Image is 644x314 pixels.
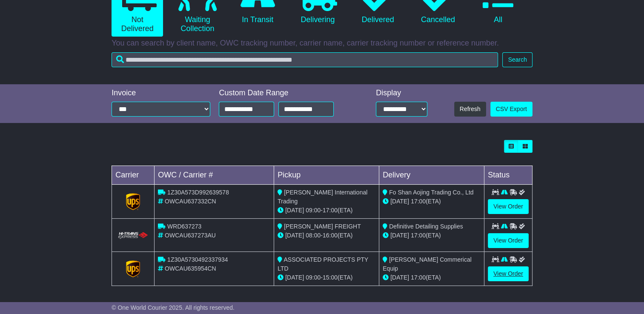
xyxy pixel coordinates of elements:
div: - (ETA) [278,273,375,282]
span: 08:00 [306,232,321,239]
span: 17:00 [411,274,426,281]
span: [PERSON_NAME] FREIGHT [284,223,361,230]
span: OWCAU635954CN [165,265,216,272]
span: 1Z30A573D992639578 [167,189,229,196]
span: [PERSON_NAME] International Trading [278,189,367,205]
span: [DATE] [390,198,409,205]
span: 09:00 [306,274,321,281]
span: ASSOCIATED PROJECTS PTY LTD [278,256,368,272]
div: - (ETA) [278,231,375,240]
span: Fo Shan Aojing Trading Co., Ltd [389,189,473,196]
img: GetCarrierServiceLogo [126,193,140,210]
div: - (ETA) [278,206,375,215]
button: Search [502,52,532,67]
td: OWC / Carrier # [155,166,274,185]
span: 09:00 [306,207,321,214]
span: 17:00 [323,207,338,214]
span: 17:00 [411,198,426,205]
span: OWCAU637273AU [165,232,216,239]
span: Definitive Detailing Supplies [389,223,463,230]
div: Display [376,88,427,98]
button: Refresh [454,102,486,117]
div: (ETA) [383,231,481,240]
td: Carrier [112,166,155,185]
a: View Order [488,199,529,214]
span: [DATE] [390,274,409,281]
td: Pickup [274,166,379,185]
span: [DATE] [285,207,304,214]
img: HiTrans.png [117,231,149,240]
span: OWCAU637332CN [165,198,216,205]
td: Delivery [379,166,484,185]
span: WRD637273 [167,223,201,230]
div: (ETA) [383,273,481,282]
span: [PERSON_NAME] Commerical Equip [383,256,472,272]
span: [DATE] [285,232,304,239]
span: [DATE] [390,232,409,239]
div: (ETA) [383,197,481,206]
span: 16:00 [323,232,338,239]
td: Status [484,166,532,185]
span: 17:00 [411,232,426,239]
p: You can search by client name, OWC tracking number, carrier name, carrier tracking number or refe... [112,39,532,48]
span: © One World Courier 2025. All rights reserved. [112,304,235,311]
span: 1Z30A5730492337934 [167,256,228,263]
span: 15:00 [323,274,338,281]
a: CSV Export [490,102,532,117]
div: Invoice [112,88,210,98]
span: [DATE] [285,274,304,281]
a: View Order [488,233,529,248]
img: GetCarrierServiceLogo [126,260,140,277]
a: View Order [488,266,529,281]
div: Custom Date Range [219,88,353,98]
